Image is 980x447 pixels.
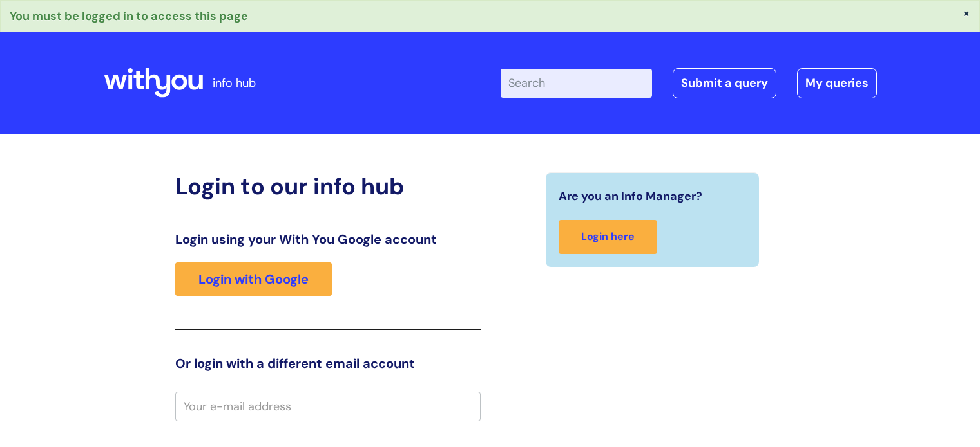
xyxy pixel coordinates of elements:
[175,232,481,247] h3: Login using your With You Google account
[175,262,332,296] a: Login with Google
[213,73,256,93] p: info hub
[797,68,877,98] a: My queries
[501,69,652,97] input: Search
[175,172,481,200] h2: Login to our info hub
[559,220,657,254] a: Login here
[673,68,776,98] a: Submit a query
[175,392,481,421] input: Your e-mail address
[963,7,970,19] button: ×
[175,356,481,371] h3: Or login with a different email account
[559,186,702,206] span: Are you an Info Manager?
